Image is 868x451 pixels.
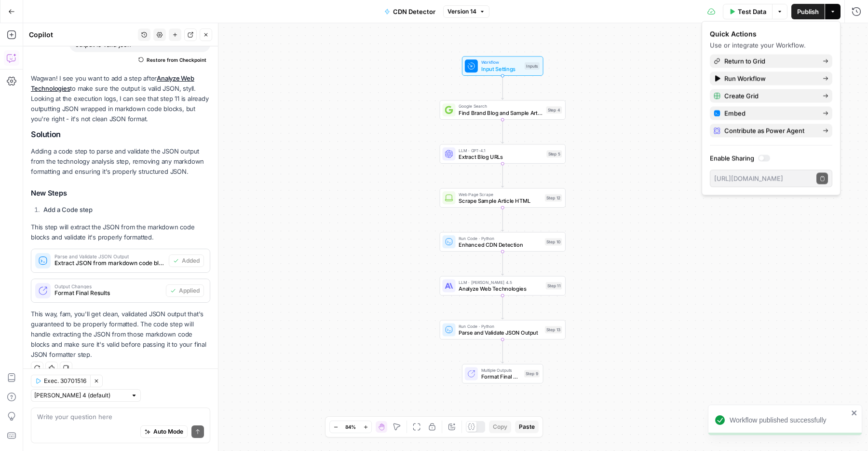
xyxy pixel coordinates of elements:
span: Added [182,256,200,265]
span: Run Code · Python [459,235,542,241]
div: WorkflowInput SettingsInputs [440,56,566,75]
div: Step 10 [545,238,562,245]
button: Version 14 [443,5,489,18]
button: CDN Detector [379,4,441,19]
h2: Solution [31,130,210,139]
span: Parse and Validate JSON Output [54,254,165,259]
button: close [851,409,858,417]
span: Embed [724,109,815,118]
span: Workflow [481,59,521,65]
button: Paste [515,421,539,433]
span: Format Final Results [54,289,162,297]
span: Test Data [738,7,766,16]
p: This step will extract the JSON from the markdown code blocks and validate it's properly formatted. [31,222,210,242]
g: Edge from step_12 to step_10 [502,208,504,231]
button: Exec. 30701516 [31,375,90,387]
span: Format Final Results [481,372,521,381]
span: Analyze Web Technologies [459,284,542,293]
span: Google Search [459,103,542,109]
button: Auto Mode [140,425,188,438]
div: Step 4 [546,106,562,113]
g: Edge from step_10 to step_11 [502,252,504,275]
span: 84% [345,423,356,431]
span: LLM · [PERSON_NAME] 4.5 [459,279,542,285]
span: Use or integrate your Workflow. [710,42,806,49]
strong: Add a Code step [43,206,93,213]
g: Edge from step_13 to step_9 [502,339,504,363]
p: This way, fam, you'll get clean, validated JSON output that's guaranteed to be properly formatted... [31,309,210,360]
span: Auto Mode [153,427,183,436]
span: Paste [519,423,535,431]
div: Run Code · PythonEnhanced CDN DetectionStep 10 [440,232,566,252]
a: Analyze Web Technologies [31,74,194,92]
div: Quick Actions [710,29,832,39]
div: Copilot [29,30,135,40]
span: Exec. 30701516 [44,377,86,385]
span: Enhanced CDN Detection [459,240,542,249]
input: Claude Sonnet 4 (default) [34,391,127,400]
div: Step 5 [546,150,562,157]
g: Edge from step_4 to step_5 [502,120,504,143]
span: LLM · GPT-4.1 [459,147,543,153]
span: Parse and Validate JSON Output [459,328,542,337]
button: Restore from Checkpoint [135,54,210,66]
span: Extract Blog URLs [459,153,543,161]
span: Create Grid [724,91,815,101]
span: Web Page Scrape [459,191,542,197]
span: Multiple Outputs [481,367,521,373]
div: LLM · [PERSON_NAME] 4.5Analyze Web TechnologiesStep 11 [440,276,566,296]
span: Applied [179,286,200,295]
button: Added [169,254,204,267]
button: Publish [791,4,825,19]
p: Wagwan! I see you want to add a step after to make sure the output is valid JSON, styll. Looking ... [31,73,210,125]
span: Input Settings [481,65,521,73]
button: Test Data [723,4,772,19]
div: Step 12 [545,194,562,201]
span: Version 14 [448,7,476,16]
span: Run Code · Python [459,323,542,329]
p: Adding a code step to parse and validate the JSON output from the technology analysis step, remov... [31,146,210,177]
div: Step 9 [524,370,540,377]
span: Return to Grid [724,56,815,66]
div: Multiple OutputsFormat Final ResultsStep 9 [440,364,566,383]
div: Inputs [525,62,540,70]
label: Enable Sharing [710,154,832,163]
span: CDN Detector [393,7,435,16]
span: Scrape Sample Article HTML [459,197,542,205]
span: Publish [797,7,819,16]
span: Find Brand Blog and Sample Articles [459,109,542,117]
div: Web Page ScrapeScrape Sample Article HTMLStep 12 [440,188,566,208]
h3: New Steps [31,187,210,199]
div: Google SearchFind Brand Blog and Sample ArticlesStep 4 [440,100,566,119]
div: Workflow published successfully [730,415,848,425]
span: Run Workflow [724,74,815,84]
span: Extract JSON from markdown code blocks and validate it's properly formatted [54,259,165,268]
span: Copy [493,423,507,431]
span: Restore from Checkpoint [147,56,206,64]
div: Step 13 [545,326,562,333]
button: Copy [489,421,511,433]
button: Applied [166,284,204,297]
g: Edge from start to step_4 [502,76,504,99]
div: Step 11 [546,282,562,289]
g: Edge from step_5 to step_12 [502,164,504,187]
div: Run Code · PythonParse and Validate JSON OutputStep 13 [440,320,566,339]
div: LLM · GPT-4.1Extract Blog URLsStep 5 [440,144,566,164]
span: Output Changes [54,284,162,289]
g: Edge from step_11 to step_13 [502,296,504,319]
span: Contribute as Power Agent [724,126,815,136]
